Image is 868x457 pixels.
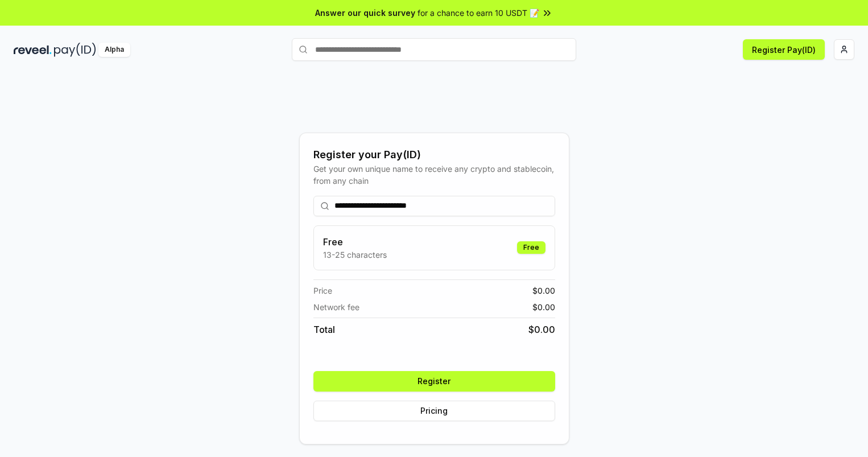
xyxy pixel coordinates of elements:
[315,7,415,19] span: Answer our quick survey
[323,235,387,249] h3: Free
[313,285,332,297] span: Price
[517,241,545,254] div: Free
[313,163,555,187] div: Get your own unique name to receive any crypto and stablecoin, from any chain
[313,147,555,163] div: Register your Pay(ID)
[532,301,555,313] span: $ 0.00
[313,323,335,336] span: Total
[743,39,825,60] button: Register Pay(ID)
[323,249,387,261] p: 13-25 characters
[313,301,359,313] span: Network fee
[54,43,96,57] img: pay_id
[313,371,555,392] button: Register
[313,401,555,421] button: Pricing
[528,323,555,336] span: $ 0.00
[14,43,52,57] img: reveel_dark
[418,7,539,19] span: for a chance to earn 10 USDT 📝
[532,285,555,297] span: $ 0.00
[98,43,130,57] div: Alpha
